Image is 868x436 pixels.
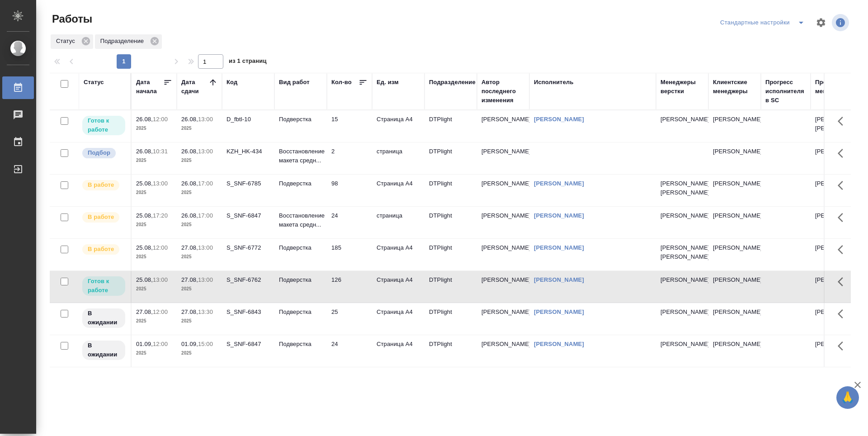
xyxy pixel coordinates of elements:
[88,213,114,222] p: В работе
[832,271,854,293] button: Здесь прячутся важные кнопки
[279,211,322,229] p: Восстановление макета средн...
[327,303,372,335] td: 25
[181,148,198,155] p: 26.08,
[279,308,322,317] p: Подверстка
[198,212,213,219] p: 17:00
[279,340,322,349] p: Подверстка
[136,341,153,347] p: 01.09,
[153,341,168,347] p: 12:00
[815,115,859,133] p: [PERSON_NAME], [PERSON_NAME]
[153,308,168,315] p: 12:00
[81,147,126,159] div: Можно подбирать исполнителей
[327,239,372,270] td: 185
[660,115,704,124] p: [PERSON_NAME]
[81,243,126,256] div: Исполнитель выполняет работу
[811,142,863,174] td: [PERSON_NAME]
[840,388,855,407] span: 🙏
[81,340,126,361] div: Исполнитель назначен, приступать к работе пока рано
[136,276,153,283] p: 25.08,
[425,335,477,367] td: DTPlight
[477,303,529,335] td: [PERSON_NAME]
[660,308,704,317] p: [PERSON_NAME]
[327,207,372,238] td: 24
[226,211,270,220] div: S_SNF-6847
[832,303,854,325] button: Здесь прячутся важные кнопки
[372,271,425,303] td: Страница А4
[279,78,310,87] div: Вид работ
[708,175,761,206] td: [PERSON_NAME]
[708,271,761,303] td: [PERSON_NAME]
[88,148,110,157] p: Подбор
[84,78,104,87] div: Статус
[136,252,172,261] p: 2025
[765,78,806,105] div: Прогресс исполнителя в SC
[181,276,198,283] p: 27.08,
[181,317,217,326] p: 2025
[832,335,854,357] button: Здесь прячутся важные кнопки
[836,386,859,409] button: 🙏
[136,317,172,326] p: 2025
[810,12,832,33] span: Настроить таблицу
[832,207,854,228] button: Здесь прячутся важные кнопки
[708,207,761,238] td: [PERSON_NAME]
[279,147,322,165] p: Восстановление макета средн...
[708,335,761,367] td: [PERSON_NAME]
[181,220,217,229] p: 2025
[226,179,270,188] div: S_SNF-6785
[50,12,92,26] span: Работы
[198,244,213,251] p: 13:00
[425,239,477,270] td: DTPlight
[832,175,854,196] button: Здесь прячутся важные кнопки
[660,211,704,220] p: [PERSON_NAME]
[372,142,425,174] td: страница
[832,142,854,164] button: Здесь прячутся важные кнопки
[832,110,854,132] button: Здесь прячутся важные кнопки
[477,271,529,303] td: [PERSON_NAME]
[226,147,270,156] div: KZH_HK-434
[811,271,863,303] td: [PERSON_NAME]
[136,349,172,358] p: 2025
[136,148,153,155] p: 26.08,
[327,110,372,142] td: 15
[81,179,126,191] div: Исполнитель выполняет работу
[718,15,810,30] div: split button
[226,78,237,87] div: Код
[153,212,168,219] p: 17:20
[477,175,529,206] td: [PERSON_NAME]
[708,239,761,270] td: [PERSON_NAME]
[136,284,172,294] p: 2025
[88,245,114,254] p: В работе
[81,275,126,297] div: Исполнитель может приступить к работе
[477,110,529,142] td: [PERSON_NAME]
[136,220,172,229] p: 2025
[477,207,529,238] td: [PERSON_NAME]
[425,207,477,238] td: DTPlight
[425,175,477,206] td: DTPlight
[136,156,172,165] p: 2025
[136,308,153,315] p: 27.08,
[56,37,78,46] p: Статус
[660,340,704,349] p: [PERSON_NAME]
[534,308,584,315] a: [PERSON_NAME]
[811,207,863,238] td: [PERSON_NAME]
[181,349,217,358] p: 2025
[181,124,217,133] p: 2025
[372,207,425,238] td: страница
[88,341,120,359] p: В ожидании
[181,252,217,261] p: 2025
[153,244,168,251] p: 12:00
[100,37,147,46] p: Подразделение
[372,239,425,270] td: Страница А4
[136,244,153,251] p: 25.08,
[534,180,584,187] a: [PERSON_NAME]
[534,341,584,347] a: [PERSON_NAME]
[279,275,322,284] p: Подверстка
[226,308,270,317] div: S_SNF-6843
[95,34,162,49] div: Подразделение
[153,116,168,123] p: 12:00
[327,175,372,206] td: 98
[425,303,477,335] td: DTPlight
[226,115,270,124] div: D_fbtl-10
[372,110,425,142] td: Страница А4
[136,188,172,197] p: 2025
